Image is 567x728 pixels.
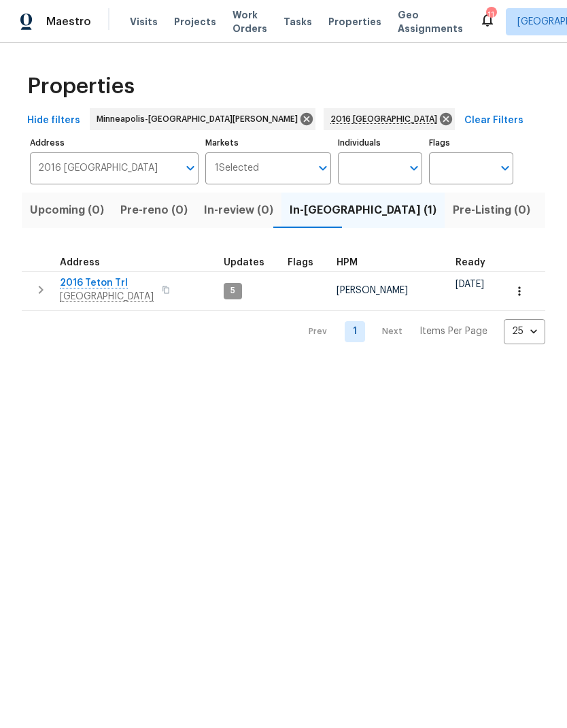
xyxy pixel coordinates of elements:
[120,201,188,220] span: Pre-reno (0)
[496,159,515,178] button: Open
[338,139,422,147] label: Individuals
[97,112,303,126] span: Minneapolis-[GEOGRAPHIC_DATA][PERSON_NAME]
[398,8,463,35] span: Geo Assignments
[459,108,529,133] button: Clear Filters
[464,112,523,129] span: Clear Filters
[313,159,332,178] button: Open
[46,15,91,29] span: Maestro
[205,139,332,147] label: Markets
[225,285,241,297] span: 5
[504,314,545,349] div: 25
[288,258,313,267] span: Flags
[215,163,259,174] span: 1 Selected
[27,80,135,93] span: Properties
[233,8,267,35] span: Work Orders
[328,15,381,29] span: Properties
[283,17,312,27] span: Tasks
[456,280,484,289] span: [DATE]
[27,112,80,129] span: Hide filters
[60,258,100,267] span: Address
[453,201,530,220] span: Pre-Listing (0)
[174,15,216,29] span: Projects
[30,201,104,220] span: Upcoming (0)
[456,258,485,267] span: Ready
[324,108,455,130] div: 2016 [GEOGRAPHIC_DATA]
[345,321,365,342] a: Goto page 1
[486,8,496,22] div: 11
[429,139,513,147] label: Flags
[224,258,264,267] span: Updates
[22,108,86,133] button: Hide filters
[419,325,487,338] p: Items Per Page
[204,201,273,220] span: In-review (0)
[90,108,315,130] div: Minneapolis-[GEOGRAPHIC_DATA][PERSON_NAME]
[290,201,436,220] span: In-[GEOGRAPHIC_DATA] (1)
[337,258,358,267] span: HPM
[456,258,498,267] div: Earliest renovation start date (first business day after COE or Checkout)
[30,139,199,147] label: Address
[130,15,158,29] span: Visits
[337,286,408,295] span: [PERSON_NAME]
[181,159,200,178] button: Open
[405,159,424,178] button: Open
[296,319,545,344] nav: Pagination Navigation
